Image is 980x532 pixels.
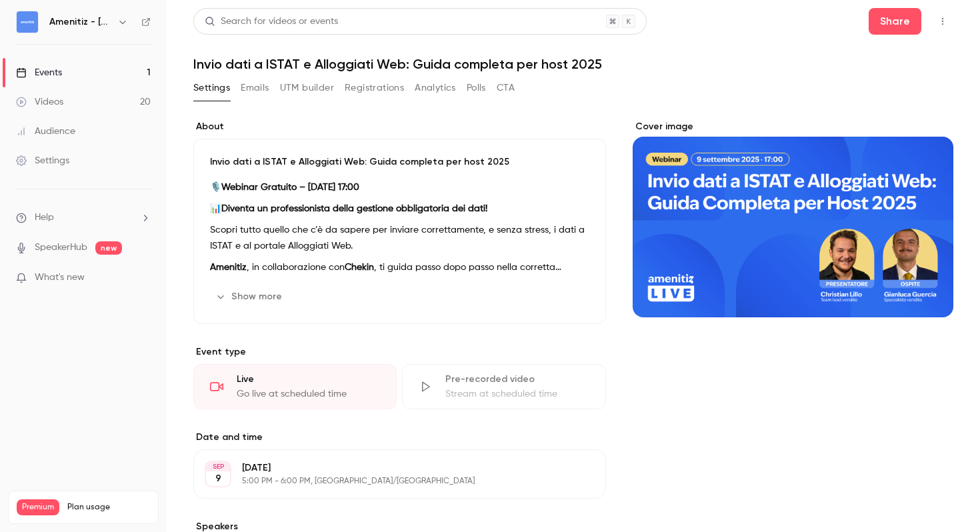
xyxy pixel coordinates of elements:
[193,345,606,359] p: Event type
[35,241,87,255] a: SpeakerHub
[17,11,38,33] img: Amenitiz - Italia 🇮🇹
[193,431,606,444] label: Date and time
[280,77,334,99] button: UTM builder
[402,364,605,409] div: Pre-recorded videoStream at scheduled time
[16,154,69,167] div: Settings
[193,77,230,99] button: Settings
[633,120,953,317] section: Cover image
[210,259,589,275] p: , in collaborazione con , ti guida passo dopo passo nella corretta gestione degli adempimenti obb...
[49,15,112,29] h6: Amenitiz - [GEOGRAPHIC_DATA] 🇮🇹
[16,125,75,138] div: Audience
[221,204,487,213] strong: Diventa un professionista della gestione obbligatoria dei dati!
[237,387,380,401] div: Go live at scheduled time
[35,211,54,225] span: Help
[67,502,150,513] span: Plan usage
[237,373,380,386] div: Live
[345,77,404,99] button: Registrations
[445,373,589,386] div: Pre-recorded video
[135,272,151,284] iframe: Noticeable Trigger
[242,461,535,475] p: [DATE]
[193,364,397,409] div: LiveGo live at scheduled time
[869,8,921,35] button: Share
[193,120,606,133] label: About
[345,263,374,272] strong: Chekin
[95,241,122,255] span: new
[210,263,247,272] strong: Amenitiz
[206,462,230,471] div: SEP
[16,95,63,109] div: Videos
[241,77,269,99] button: Emails
[221,183,359,192] strong: Webinar Gratuito – [DATE] 17:00
[210,155,589,169] p: Invio dati a ISTAT e Alloggiati Web: Guida completa per host 2025
[633,120,953,133] label: Cover image
[210,222,589,254] p: Scopri tutto quello che c’è da sapere per inviare correttamente, e senza stress, i dati a ISTAT e...
[205,15,338,29] div: Search for videos or events
[242,476,535,487] p: 5:00 PM - 6:00 PM, [GEOGRAPHIC_DATA]/[GEOGRAPHIC_DATA]
[210,201,589,217] p: 📊
[215,472,221,485] p: 9
[16,66,62,79] div: Events
[445,387,589,401] div: Stream at scheduled time
[210,179,589,195] p: 🎙️
[17,499,59,515] span: Premium
[497,77,515,99] button: CTA
[16,211,151,225] li: help-dropdown-opener
[193,56,953,72] h1: Invio dati a ISTAT e Alloggiati Web: Guida completa per host 2025
[35,271,85,285] span: What's new
[210,286,290,307] button: Show more
[467,77,486,99] button: Polls
[415,77,456,99] button: Analytics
